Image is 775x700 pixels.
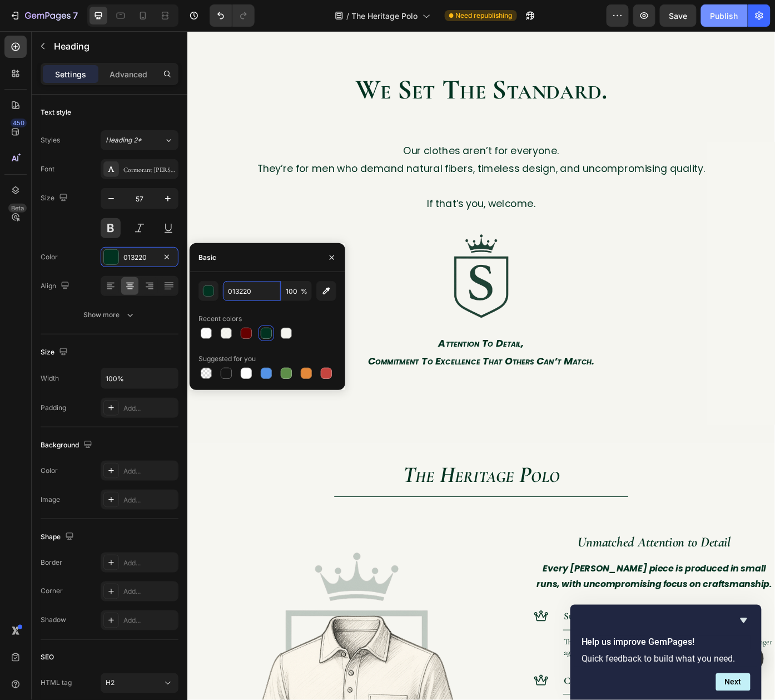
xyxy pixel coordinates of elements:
input: Auto [101,368,178,388]
p: If that’s you, welcome. [34,186,633,206]
div: Show more [84,309,136,321]
div: Size [41,191,70,206]
div: Shape [41,530,76,545]
div: Add... [123,616,176,626]
p: Settings [55,68,86,80]
div: Image [41,495,60,505]
span: Heading 2* [106,135,142,145]
button: 7 [4,4,83,27]
span: The Heritage Polo [352,10,418,22]
div: Color [41,252,58,262]
div: Padding [41,403,66,413]
div: Suggested for you [198,354,256,364]
div: Recent colors [198,314,242,324]
span: Need republishing [456,11,513,21]
strong: supima piqué cotton. [428,658,525,671]
button: Publish [701,4,748,27]
div: Undo/Redo [210,4,255,27]
p: They’re for men who demand natural fibers, timeless design, and uncompromising quality. [34,146,633,166]
div: Color [41,466,58,476]
span: Save [669,11,688,21]
div: Align [41,279,72,294]
button: Heading 2* [101,130,178,150]
div: Basic [198,253,216,263]
button: Show more [41,305,178,325]
span: H2 [106,679,115,687]
div: 450 [11,119,27,127]
i: commitment to excellence that others can’t match. [205,367,463,382]
div: Add... [123,466,176,476]
i: Unmatched Attention to Detail [443,570,617,589]
div: Styles [41,135,60,145]
p: Advanced [110,68,147,80]
div: 013220 [123,253,156,263]
div: Width [41,373,59,383]
button: Save [660,4,697,27]
h2: we set the standard. [33,48,634,86]
img: gempages_584131754902684426-5ab4dfde-7423-458b-917d-fff318ff6b98.png [250,218,417,343]
div: Publish [711,10,738,22]
div: Add... [123,495,176,505]
div: Size [41,345,70,360]
span: % [301,287,307,297]
span: / [347,10,350,22]
div: Add... [123,403,176,413]
p: 7 [73,9,78,22]
div: Add... [123,558,176,568]
div: Border [41,558,62,568]
div: Corner [41,586,63,597]
div: Shadow [41,615,66,625]
div: Font [41,164,54,174]
i: Every [PERSON_NAME] piece is produced in small runs, with uncompromising focus on craftsmanship. [396,603,663,634]
h2: Help us improve GemPages! [582,636,751,649]
button: H2 [101,673,178,693]
div: SEO [41,653,54,663]
div: Help us improve GemPages! [582,614,751,691]
button: Hide survey [737,614,751,627]
div: Text style [41,107,71,117]
i: attention to detail, [285,347,382,362]
p: Quick feedback to build what you need. [582,654,751,664]
div: Add... [123,587,176,597]
button: Next question [716,673,751,691]
p: Heading [54,40,174,53]
div: HTML tag [41,678,72,688]
input: Eg: FFFFFF [223,281,281,301]
div: Beta [8,204,27,213]
p: Our clothes aren’t for everyone. [34,126,633,146]
div: Background [41,438,95,453]
div: Cormorant [PERSON_NAME] [123,165,176,175]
